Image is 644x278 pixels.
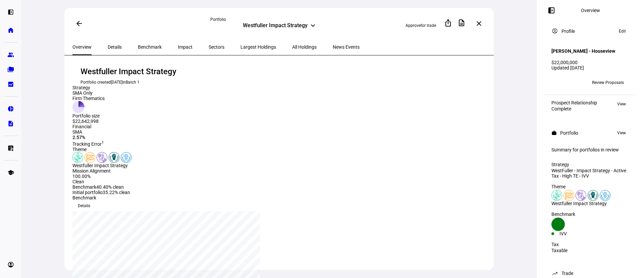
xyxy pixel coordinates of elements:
button: View [614,100,629,108]
div: Portfolio size [72,113,105,119]
div: Tax [551,242,629,247]
div: 100.00% [72,174,130,179]
div: Theme [72,147,278,152]
div: Westfuller Impact Strategy [551,201,629,206]
mat-icon: left_panel_open [547,6,555,14]
span: 40.40% clean [96,184,124,190]
eth-mat-symbol: home [7,27,14,34]
span: [DATE] [111,80,122,85]
img: poverty.colored.svg [576,190,586,201]
mat-icon: description [458,19,466,27]
div: Summary for portfolios in review [551,147,629,152]
div: Financial [72,124,278,129]
div: Benchmark [72,195,488,200]
img: poverty.colored.svg [97,152,107,163]
div: Theme [551,184,629,189]
div: Westfuller Impact Strategy [80,66,480,77]
span: 35.22% clean [103,190,130,195]
a: pie_chart [4,102,17,115]
div: Complete [551,106,597,111]
span: Largest Holdings [240,45,276,49]
sup: 1 [102,140,104,145]
div: Trade [561,271,573,276]
div: Strategy [551,162,629,167]
button: Details [72,200,96,211]
span: Review Proposals [592,77,624,88]
span: Edit [619,27,626,35]
div: Westfuller Impact Strategy [243,22,308,30]
span: Details [108,45,122,49]
div: Firm Thematics [72,96,105,101]
eth-mat-symbol: bid_landscape [7,81,14,88]
img: climateChange.colored.svg [551,190,562,201]
div: Mission Alignment [72,168,278,174]
span: Impact [178,45,193,49]
div: Portfolio [560,130,578,136]
div: Strategy [72,85,105,90]
a: home [4,24,17,37]
mat-icon: keyboard_arrow_down [309,21,317,30]
mat-icon: ios_share [444,19,452,27]
eth-mat-symbol: account_circle [7,261,14,268]
img: lgbtqJustice.colored.svg [563,190,574,201]
mat-icon: close [475,19,483,28]
eth-mat-symbol: group [7,51,14,58]
div: $22,642,998 [72,119,105,124]
a: folder_copy [4,63,17,76]
span: Initial portfolio [72,190,103,195]
div: WestFuller - Impact Strategy - Active Tax - High TE - IVV [551,168,629,179]
img: racialJustice.colored.svg [588,190,598,201]
img: lgbtqJustice.colored.svg [85,152,95,163]
eth-mat-symbol: school [7,169,14,176]
eth-mat-symbol: list_alt_add [7,145,14,151]
span: Details [78,200,90,211]
div: 2.57% [72,135,278,140]
mat-icon: arrow_back [75,19,83,28]
div: Clean [72,179,130,184]
eth-mat-symbol: left_panel_open [7,9,14,15]
eth-mat-symbol: folder_copy [7,66,14,73]
div: Overview [581,8,600,13]
button: Review Proposals [587,77,629,88]
a: Batch 1 [126,80,140,85]
div: Taxable [551,248,629,253]
div: SMA Only [72,90,105,96]
span: Sectors [209,45,224,49]
div: Updated [DATE] [551,65,629,71]
h4: [PERSON_NAME] - Houseview [551,48,615,54]
mat-icon: trending_up [551,270,558,277]
button: Approvefor trade [400,20,441,31]
eth-panel-overview-card-header: Profile [551,27,629,35]
img: womensRights.colored.svg [121,152,131,163]
span: Tracking Error [72,141,104,147]
eth-mat-symbol: pie_chart [7,105,14,112]
span: News Events [333,45,360,49]
div: Portfolio [210,17,348,22]
eth-mat-symbol: description [7,120,14,127]
eth-panel-overview-card-header: Portfolio [551,129,629,137]
div: $22,000,000 [551,60,629,65]
span: Benchmark [72,184,96,190]
span: in [122,80,140,85]
span: Overview [72,45,92,49]
div: Profile [561,29,575,34]
a: group [4,48,17,61]
div: Westfuller Impact Strategy [72,163,278,168]
div: Portfolio created [80,80,480,85]
span: Approve [406,23,421,28]
div: IVV [559,231,590,236]
div: SMA [72,129,278,135]
span: All Holdings [292,45,317,49]
a: bid_landscape [4,78,17,91]
img: racialJustice.colored.svg [109,152,119,163]
span: Benchmark [138,45,162,49]
button: View [614,129,629,137]
img: womensRights.colored.svg [600,190,610,201]
img: climateChange.colored.svg [72,152,83,163]
span: for trade [421,23,436,28]
div: Prospect Relationship [551,100,597,105]
span: KK [554,80,559,85]
span: View [617,100,626,108]
a: description [4,117,17,130]
eth-panel-overview-card-header: Trade [551,269,629,277]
